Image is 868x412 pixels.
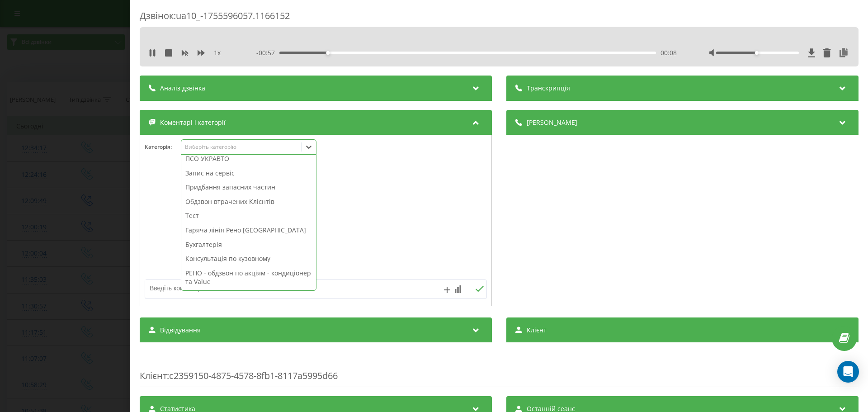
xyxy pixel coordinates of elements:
[160,326,201,335] span: Відвідування
[181,180,316,194] div: Придбання запасних частин
[145,144,181,150] h4: Категорія :
[214,48,221,57] span: 1 x
[527,84,570,93] span: Транскрипція
[837,361,859,383] div: Open Intercom Messenger
[755,51,759,55] div: Accessibility label
[140,351,859,387] div: : c2359150-4875-4578-8fb1-8117a5995d66
[527,118,577,127] span: [PERSON_NAME]
[181,251,316,266] div: Консультація по кузовному
[181,194,316,209] div: Обдзвон втрачених Клієнтів
[181,223,316,237] div: Гаряча лінія Рено [GEOGRAPHIC_DATA]
[256,48,279,57] span: - 00:57
[181,152,316,166] div: ПСО УКРАВТО
[181,166,316,180] div: Запис на сервіс
[527,326,547,335] span: Клієнт
[181,266,316,289] div: РЕНО - обдзвон по акціям - кондиціонер та Value
[660,48,677,57] span: 00:08
[185,143,298,151] div: Виберіть категорію
[140,369,167,382] span: Клієнт
[160,118,226,127] span: Коментарі і категорії
[160,84,205,93] span: Аналіз дзвінка
[181,237,316,252] div: Бухгалтерія
[181,208,316,223] div: Тест
[140,9,859,27] div: Дзвінок : ua10_-1755596057.1166152
[326,51,330,55] div: Accessibility label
